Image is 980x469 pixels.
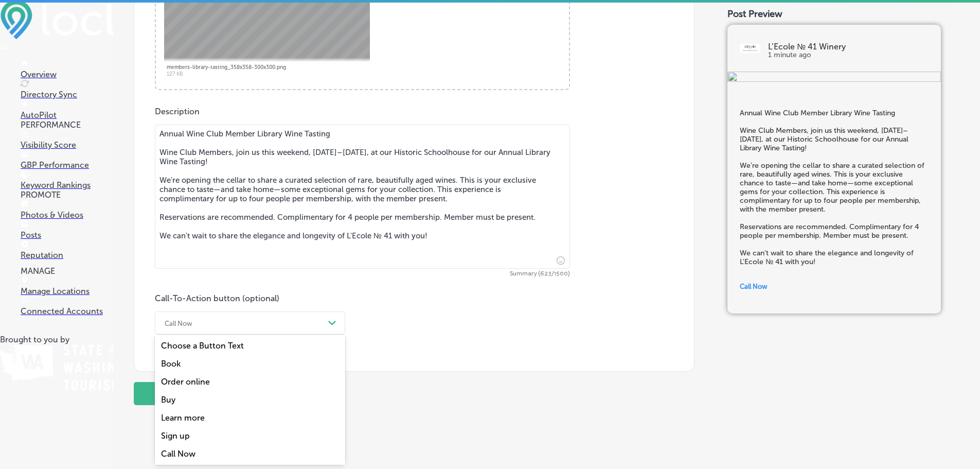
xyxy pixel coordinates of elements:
span: Insert emoji [552,254,565,267]
button: Update [134,382,216,405]
div: Call Now [155,445,345,463]
div: Sign up [155,427,345,445]
a: Directory Sync [21,80,113,99]
span: Summary (623/1500) [155,271,570,277]
a: Photos & Videos [21,200,113,220]
p: Photos & Videos [21,210,113,220]
p: Overview [21,70,113,79]
a: Overview [21,60,113,79]
div: Order online [155,373,345,391]
p: Directory Sync [21,90,113,99]
p: Keyword Rankings [21,180,113,190]
p: GBP Performance [21,160,113,170]
label: Call-To-Action button (optional) [155,293,279,303]
h5: Annual Wine Club Member Library Wine Tasting Wine Club Members, join us this weekend, [DATE]–[DAT... [740,109,929,266]
a: AutoPilot [21,100,113,120]
a: Posts [21,220,113,240]
p: Reputation [21,250,113,260]
label: Description [155,107,200,116]
p: Posts [21,230,113,240]
p: Manage Locations [21,286,113,296]
textarea: Annual Wine Club Member Library Wine Tasting Wine Club Members, join us this weekend, [DATE]–[DAT... [155,125,570,269]
p: L’Ecole № 41 Winery [768,43,929,51]
div: Learn more [155,409,345,427]
p: PERFORMANCE [21,120,113,130]
span: Call Now [740,283,768,290]
p: PROMOTE [21,190,113,200]
p: 1 minute ago [768,51,929,59]
a: Reputation [21,240,113,260]
a: Connected Accounts [21,297,113,316]
div: Post Preview [727,8,959,20]
a: Visibility Score [21,130,113,150]
div: Choose a Button Text [155,337,345,355]
div: Book [155,355,345,373]
img: bb0c1f9e-30d9-469d-8fa4-2129cc3b2d01 [727,72,941,84]
a: GBP Performance [21,150,113,170]
img: logo [740,38,760,59]
div: Call Now [165,319,192,327]
p: Connected Accounts [21,306,113,316]
a: Keyword Rankings [21,170,113,190]
p: Visibility Score [21,140,113,150]
p: MANAGE [21,266,113,276]
div: Buy [155,391,345,409]
a: Manage Locations [21,276,113,296]
p: AutoPilot [21,110,113,120]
